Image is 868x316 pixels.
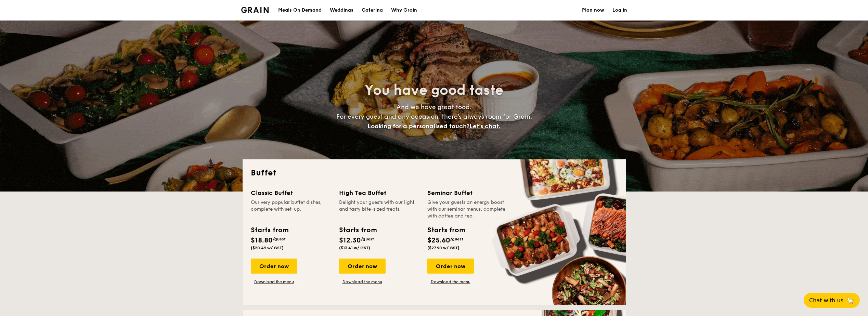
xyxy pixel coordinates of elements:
[251,236,273,245] span: $18.80
[251,259,297,274] div: Order now
[339,225,376,235] div: Starts from
[361,237,374,241] span: /guest
[365,82,503,98] span: You have good taste
[450,237,463,241] span: /guest
[336,103,532,130] span: And we have great food. For every guest and any occasion, there’s always room for Grain.
[469,122,501,130] span: Let's chat.
[427,259,474,274] div: Order now
[251,168,618,179] h2: Buffet
[339,188,419,198] div: High Tea Buffet
[427,199,507,220] div: Give your guests an energy boost with our seminar menus, complete with coffee and tea.
[427,279,474,285] a: Download the menu
[251,199,331,220] div: Our very popular buffet dishes, complete with set-up.
[427,236,450,245] span: $25.60
[427,188,507,198] div: Seminar Buffet
[251,188,331,198] div: Classic Buffet
[339,279,386,285] a: Download the menu
[367,122,469,130] span: Looking for a personalised touch?
[339,259,386,274] div: Order now
[241,7,269,13] img: Grain
[846,297,854,304] span: 🦙
[804,293,860,308] button: Chat with us🦙
[809,297,843,304] span: Chat with us
[251,246,284,250] span: ($20.49 w/ GST)
[339,236,361,245] span: $12.30
[427,225,465,235] div: Starts from
[339,246,370,250] span: ($13.41 w/ GST)
[273,237,286,241] span: /guest
[427,246,459,250] span: ($27.90 w/ GST)
[251,279,297,285] a: Download the menu
[251,225,288,235] div: Starts from
[339,199,419,220] div: Delight your guests with our light and tasty bite-sized treats.
[241,7,269,13] a: Logotype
